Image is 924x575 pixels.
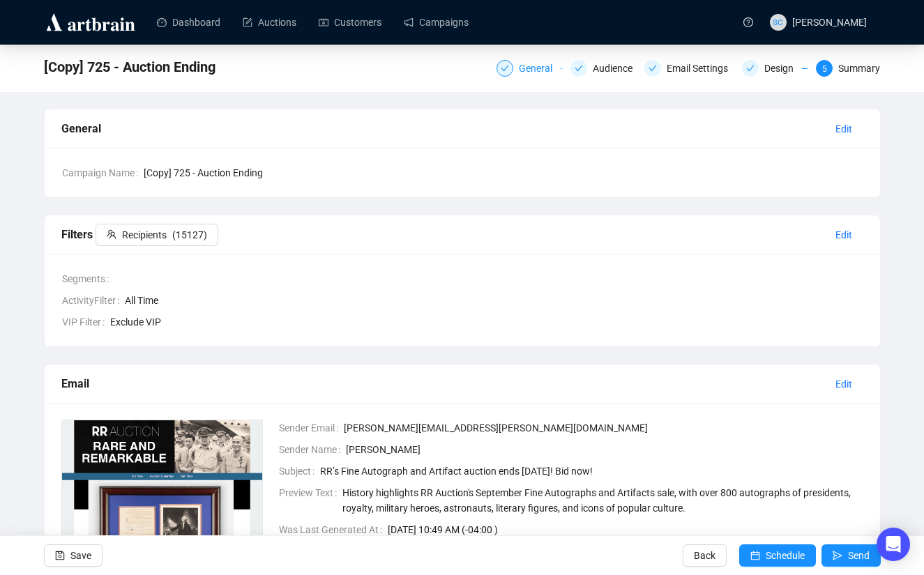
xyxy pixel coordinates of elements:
span: Subject [279,463,320,479]
span: SC [773,15,782,29]
span: Edit [835,121,852,137]
button: Schedule [739,544,816,567]
div: Design [764,60,802,77]
span: All Time [125,293,863,308]
span: team [107,229,116,239]
span: ( 15127 ) [172,227,207,243]
div: Email Settings [667,60,736,77]
span: RR’s Fine Autograph and Artifact auction ends [DATE]! Bid now! [320,463,863,479]
span: save [55,551,65,560]
span: send [833,551,842,560]
span: Campaign Name [62,165,144,181]
span: Edit [835,227,852,243]
a: Campaigns [404,4,469,40]
span: Exclude VIP [110,314,863,330]
a: Customers [319,4,381,40]
img: logo [44,11,137,33]
span: Schedule [766,536,805,575]
button: Edit [824,118,863,140]
a: Dashboard [157,4,220,40]
span: ActivityFilter [62,293,125,308]
button: Back [683,544,727,567]
span: [Copy] 725 - Auction Ending [144,165,863,181]
button: Edit [824,373,863,395]
div: Audience [593,60,641,77]
div: Email [61,375,824,392]
span: Back [694,536,715,575]
button: Send [821,544,881,567]
div: General [519,60,561,77]
a: Auctions [243,4,296,40]
span: check [746,64,755,72]
span: Save [70,536,91,575]
span: Segments [62,271,114,286]
span: question-circle [743,17,753,27]
div: Summary [838,60,880,77]
span: [Copy] 725 - Auction Ending [44,56,215,78]
button: Edit [824,224,863,246]
span: check [501,64,509,72]
span: Send [848,536,870,575]
span: Sender Email [279,420,344,436]
span: check [649,64,657,72]
span: check [575,64,583,72]
span: Was Last Generated At [279,522,388,537]
span: VIP Filter [62,314,110,330]
div: General [497,60,562,77]
span: Recipients [122,227,167,243]
div: Open Intercom Messenger [877,528,910,561]
span: [PERSON_NAME][EMAIL_ADDRESS][PERSON_NAME][DOMAIN_NAME] [344,420,863,436]
span: History highlights RR Auction's September Fine Autographs and Artifacts sale, with over 800 autog... [342,485,863,516]
span: Filters [61,228,218,241]
span: Sender Name [279,442,346,457]
div: 5Summary [816,60,880,77]
div: Email Settings [644,60,734,77]
span: Edit [835,376,852,392]
button: Save [44,544,103,567]
span: calendar [750,551,760,560]
div: Audience [570,60,636,77]
div: Design [742,60,808,77]
button: Recipients(15127) [96,224,218,246]
span: Preview Text [279,485,342,516]
div: General [61,120,824,137]
span: 5 [822,64,827,74]
span: [DATE] 10:49 AM (-04:00 ) [388,522,863,537]
span: [PERSON_NAME] [346,442,863,457]
span: [PERSON_NAME] [792,17,867,28]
